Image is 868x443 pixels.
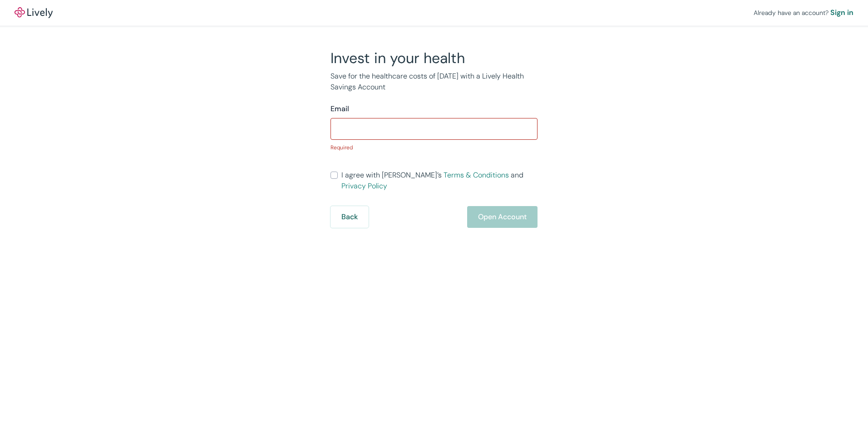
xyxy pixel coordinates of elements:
[15,7,53,18] a: LivelyLively
[830,7,853,18] a: Sign in
[330,206,369,228] button: Back
[330,49,538,67] h2: Invest in your health
[341,181,387,191] a: Privacy Policy
[330,103,349,114] label: Email
[15,7,53,18] img: Lively
[330,143,538,152] p: Required
[330,71,538,93] p: Save for the healthcare costs of [DATE] with a Lively Health Savings Account
[754,7,853,18] div: Already have an account?
[341,170,538,192] span: I agree with [PERSON_NAME]’s and
[444,170,509,180] a: Terms & Conditions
